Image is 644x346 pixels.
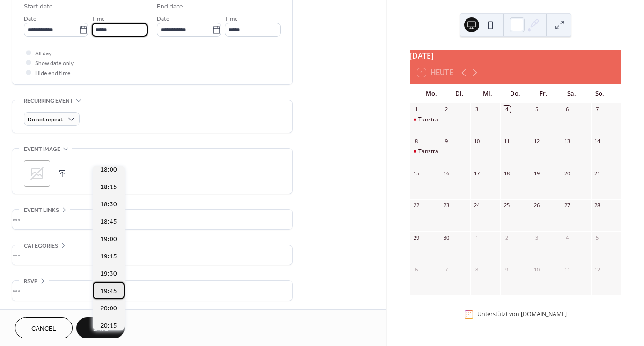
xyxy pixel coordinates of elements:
[12,245,292,265] div: •••
[24,277,37,286] span: RSVP
[443,106,450,113] div: 2
[594,170,601,177] div: 21
[443,234,450,241] div: 30
[76,317,125,338] button: Save
[24,241,58,251] span: Categories
[24,160,50,187] div: ;
[477,310,567,318] div: Unterstützt von
[443,266,450,273] div: 7
[157,2,183,12] div: End date
[100,182,117,192] span: 18:15
[443,170,450,177] div: 16
[100,234,117,244] span: 19:00
[413,170,420,177] div: 15
[533,106,540,113] div: 5
[100,269,117,279] span: 19:30
[594,138,601,145] div: 14
[413,266,420,273] div: 6
[225,14,238,24] span: Time
[100,286,117,296] span: 19:45
[100,304,117,314] span: 20:00
[503,170,510,177] div: 18
[413,138,420,145] div: 8
[443,202,450,209] div: 23
[28,114,63,125] span: Do not repeat
[100,321,117,331] span: 20:15
[529,84,557,103] div: Fr.
[503,266,510,273] div: 9
[100,165,117,175] span: 18:00
[413,202,420,209] div: 22
[473,170,480,177] div: 17
[594,202,601,209] div: 28
[92,14,105,24] span: Time
[12,281,292,301] div: •••
[473,234,480,241] div: 1
[563,106,570,113] div: 6
[35,59,74,68] span: Show date only
[31,324,56,334] span: Cancel
[35,49,52,59] span: All day
[533,170,540,177] div: 19
[502,84,530,103] div: Do.
[533,138,540,145] div: 12
[503,106,510,113] div: 4
[563,202,570,209] div: 27
[563,138,570,145] div: 13
[157,14,170,24] span: Date
[417,84,445,103] div: Mo.
[503,234,510,241] div: 2
[410,116,440,124] div: Tanztraining in Ebnat-Kappel mit Goldengirls
[410,148,440,156] div: Tanztraining in Ebnat-Kappel mit Goldengirls
[594,106,601,113] div: 7
[15,317,73,338] button: Cancel
[100,252,117,262] span: 19:15
[563,266,570,273] div: 11
[445,84,474,103] div: Di.
[418,116,602,124] div: Tanztraining in [GEOGRAPHIC_DATA]-[PERSON_NAME] mit Goldengirls
[563,234,570,241] div: 4
[24,144,60,154] span: Event image
[100,200,117,210] span: 18:30
[533,234,540,241] div: 3
[410,50,621,61] div: [DATE]
[503,138,510,145] div: 11
[24,2,53,12] div: Start date
[503,202,510,209] div: 25
[12,210,292,229] div: •••
[473,106,480,113] div: 3
[93,324,108,334] span: Save
[533,202,540,209] div: 26
[100,217,117,227] span: 18:45
[413,234,420,241] div: 29
[24,14,37,24] span: Date
[473,266,480,273] div: 8
[533,266,540,273] div: 10
[443,138,450,145] div: 9
[557,84,585,103] div: Sa.
[594,266,601,273] div: 12
[473,202,480,209] div: 24
[563,170,570,177] div: 20
[418,148,602,156] div: Tanztraining in [GEOGRAPHIC_DATA]-[PERSON_NAME] mit Goldengirls
[474,84,502,103] div: Mi.
[24,96,74,106] span: Recurring event
[35,68,71,78] span: Hide end time
[413,106,420,113] div: 1
[521,310,567,318] a: [DOMAIN_NAME]
[594,234,601,241] div: 5
[24,205,59,215] span: Event links
[473,138,480,145] div: 10
[585,84,614,103] div: So.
